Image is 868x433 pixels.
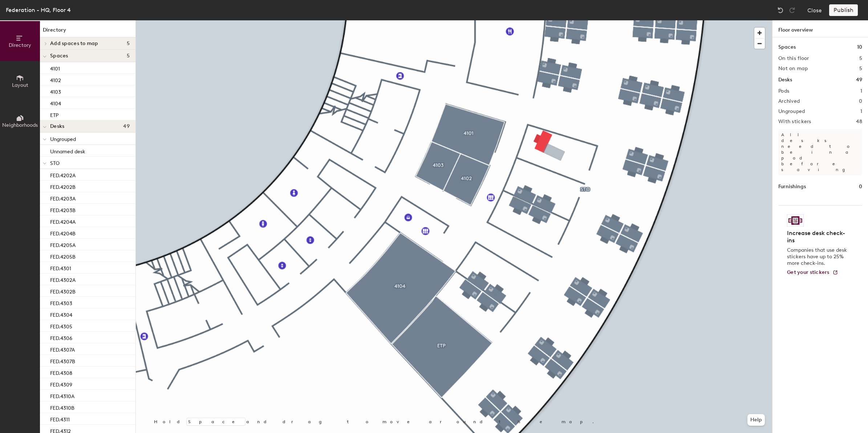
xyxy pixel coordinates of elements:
p: All desks need to be in a pod before saving [778,129,862,175]
h1: Directory [40,26,135,37]
span: Get your stickers [787,269,830,275]
span: 49 [123,124,130,129]
h4: Increase desk check-ins [787,230,849,244]
h2: 5 [859,66,862,72]
p: ETP [50,110,58,118]
span: Add spaces to map [50,41,98,46]
span: Layout [12,82,28,88]
p: FED.4305 [50,321,72,330]
p: FED.4203B [50,205,76,214]
p: FED.4307A [50,345,75,353]
p: FED.4310B [50,403,74,411]
h2: Not on map [778,66,808,72]
h2: 48 [856,119,862,125]
div: Federation - HQ, Floor 4 [6,5,71,15]
span: Desks [50,124,64,129]
p: 4102 [50,75,61,84]
p: FED.4311 [50,414,70,423]
a: Get your stickers [787,270,838,276]
h1: Desks [778,76,792,84]
h1: 49 [856,76,862,84]
button: Help [747,414,765,426]
h1: Floor overview [772,20,868,37]
p: FED.4308 [50,368,72,376]
p: FED.4204A [50,217,76,225]
span: STO [50,160,60,166]
h1: Spaces [778,43,796,51]
span: Ungrouped [50,136,76,142]
button: Close [807,4,822,16]
h1: Furnishings [778,183,806,191]
p: FED.4202A [50,170,76,179]
img: Redo [788,7,796,14]
p: FED.4307B [50,356,75,365]
p: FED.4205A [50,240,76,248]
h2: With stickers [778,119,811,125]
p: FED.4204B [50,228,76,237]
span: 5 [127,41,130,46]
h2: 0 [859,98,862,104]
h1: 0 [859,183,862,191]
h1: 10 [857,43,862,51]
p: 4101 [50,64,60,72]
h2: Archived [778,98,800,104]
span: 5 [127,53,130,59]
p: Companies that use desk stickers have up to 25% more check-ins. [787,247,849,267]
p: FED.4309 [50,380,72,388]
p: FED.4301 [50,263,71,272]
span: Spaces [50,53,68,59]
img: Undo [777,7,784,14]
h2: On this floor [778,56,809,61]
p: FED.4302B [50,287,76,295]
h2: 1 [860,88,862,94]
p: FED.4306 [50,333,72,341]
p: 4104 [50,98,61,107]
h2: 5 [859,56,862,61]
h2: Pods [778,88,789,94]
span: Neighborhoods [2,122,38,128]
p: FED.4302A [50,275,76,283]
p: FED.4202B [50,182,76,190]
p: FED.4205B [50,252,76,260]
p: 4103 [50,87,61,95]
p: Unnamed desk [50,146,85,155]
h2: 1 [860,109,862,114]
p: FED.4303 [50,298,72,307]
p: FED.4203A [50,194,76,202]
h2: Ungrouped [778,109,805,114]
img: Sticker logo [787,214,804,227]
p: FED.4310A [50,391,74,400]
span: Directory [9,42,31,48]
p: FED.4304 [50,310,72,318]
